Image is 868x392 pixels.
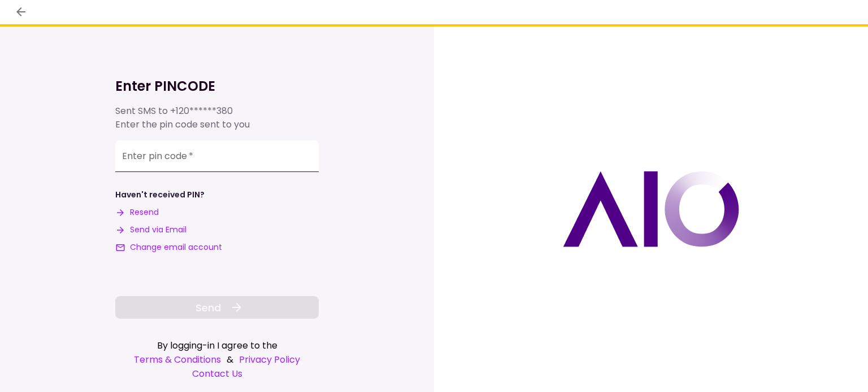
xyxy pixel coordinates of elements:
div: Haven't received PIN? [115,189,205,201]
button: Send [115,296,319,319]
a: Terms & Conditions [134,353,221,367]
button: back [11,2,31,21]
span: Send [196,300,221,315]
button: Send via Email [115,224,186,236]
h1: Enter PINCODE [115,77,319,95]
div: Sent SMS to Enter the pin code sent to you [115,104,319,131]
a: Privacy Policy [239,353,300,367]
img: AIO logo [563,171,739,247]
a: Contact Us [115,367,319,381]
button: Change email account [115,241,222,253]
div: By logging-in I agree to the [115,338,319,353]
div: & [115,353,319,367]
button: Resend [115,206,159,218]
